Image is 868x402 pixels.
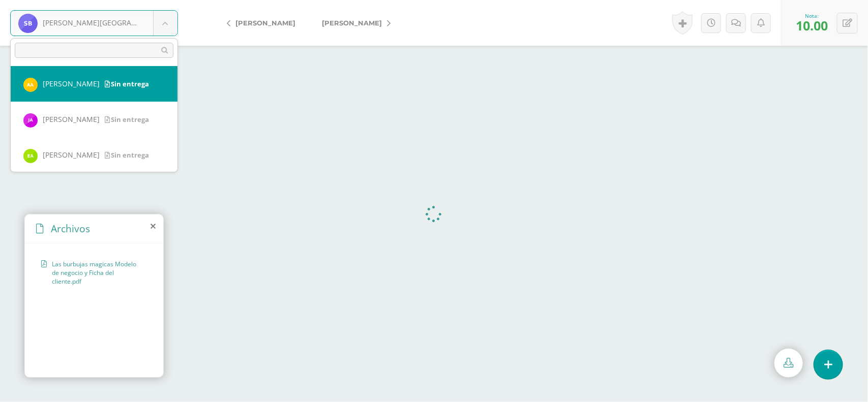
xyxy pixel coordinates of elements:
img: 080337143545119d451950d7edeeb8fc.png [23,149,38,163]
img: da1c07fcacbafc9c802189cc2864ed98.png [23,113,38,128]
span: Sin entrega [105,79,149,88]
img: 99027e12e6ea5337e8c7ed9377fc7d07.png [23,78,38,92]
span: [PERSON_NAME] [43,114,100,124]
span: Sin entrega [105,150,149,160]
span: [PERSON_NAME] [43,79,100,88]
span: Sin entrega [105,115,149,124]
span: [PERSON_NAME] [43,150,100,160]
